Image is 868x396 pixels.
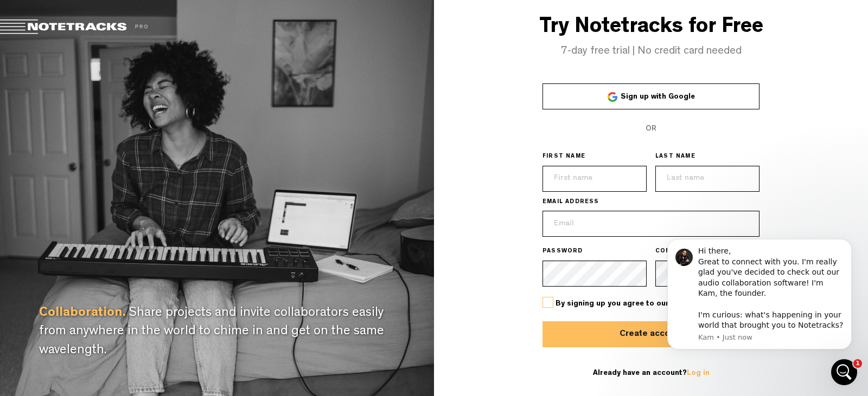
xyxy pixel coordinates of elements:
[542,248,583,256] span: PASSWORD
[687,369,710,377] a: Log in
[542,153,585,161] span: FIRST NAME
[831,359,857,385] iframe: Intercom live chat
[434,46,868,57] h4: 7-day free trial | No credit card needed
[542,198,599,207] span: EMAIL ADDRESS
[39,307,384,358] span: Share projects and invite collaborators easily from anywhere in the world to chime in and get on ...
[542,166,647,192] input: First name
[39,307,126,320] span: Collaboration.
[556,300,684,308] span: By signing up you agree to our
[655,166,759,192] input: Last name
[655,153,695,161] span: LAST NAME
[542,321,759,347] button: Create account
[593,369,710,377] span: Already have an account?
[621,93,695,101] span: Sign up with Google
[542,211,759,237] input: Email
[434,16,868,40] h3: Try Notetracks for Free
[853,359,862,368] span: 1
[646,125,656,133] span: OR
[651,223,868,367] iframe: Intercom notifications message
